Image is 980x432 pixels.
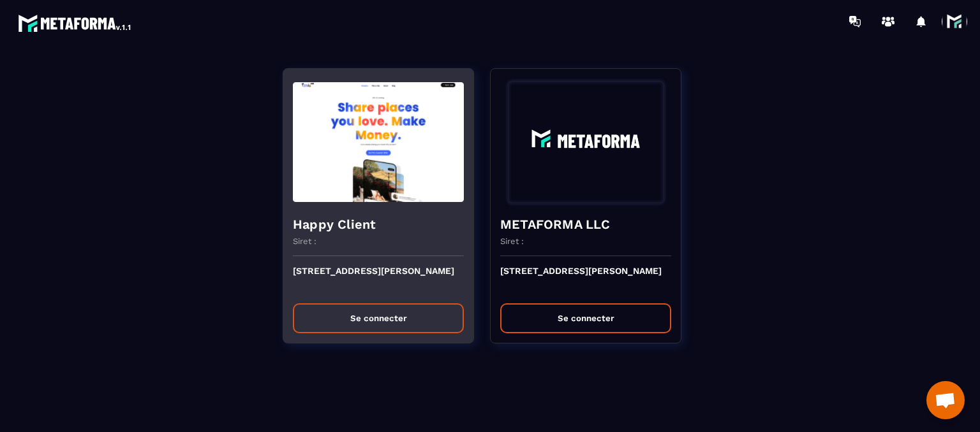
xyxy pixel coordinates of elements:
button: Se connecter [500,303,671,333]
button: Se connecter [293,303,464,333]
h4: METAFORMA LLC [500,215,671,233]
h4: Happy Client [293,215,464,233]
img: funnel-background [293,78,464,206]
p: [STREET_ADDRESS][PERSON_NAME] [293,266,464,294]
div: Ouvrir le chat [926,381,965,419]
p: Siret : [500,236,524,246]
p: [STREET_ADDRESS][PERSON_NAME] [500,266,671,294]
img: funnel-background [500,78,671,206]
p: Siret : [293,236,316,246]
img: logo [18,11,133,34]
